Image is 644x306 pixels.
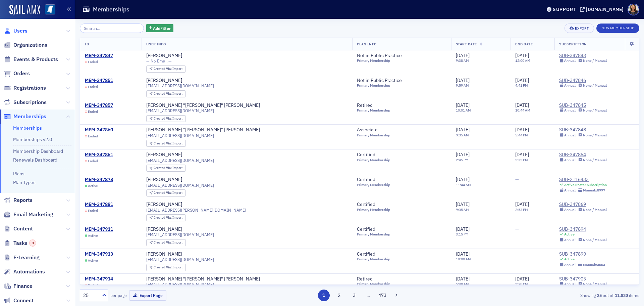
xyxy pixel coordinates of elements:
a: MEM-347914 [85,276,113,282]
span: [DATE] [456,102,470,108]
div: Created Via: Import [146,65,185,73]
a: Certified [357,251,381,257]
button: 473 [377,290,388,301]
a: SUB-347869 [559,202,607,208]
div: Created Via: Import [146,189,185,196]
time: 10:01 AM [456,108,471,113]
time: 5:35 PM [515,158,528,162]
div: Import [154,216,182,220]
div: Primary Membership [357,232,390,236]
div: Import [154,92,182,96]
div: Annual [564,188,576,192]
div: 25 [83,292,98,299]
span: Ended [88,110,98,114]
time: 10:44 AM [515,108,530,113]
div: Created Via: Import [146,239,185,246]
a: E-Learning [4,254,40,261]
a: MEM-347847 [85,53,113,59]
span: Content [13,225,33,232]
span: [DATE] [515,151,529,158]
span: Ended [88,85,98,89]
a: SUB-347845 [559,102,607,108]
div: MEM-347857 [85,102,113,108]
a: Plans [13,171,24,177]
div: [PERSON_NAME] "[PERSON_NAME]" [PERSON_NAME] [146,102,260,108]
time: 5:44 PM [515,133,528,137]
a: Plan Types [13,179,36,185]
a: SUB-347854 [559,152,607,158]
span: — [515,176,519,182]
div: Import [154,241,182,245]
div: Manual x4004 [583,263,605,267]
a: Not in Public Practice [357,78,408,84]
div: Primary Membership [357,158,390,162]
div: Primary Membership [357,257,390,261]
a: MEM-347913 [85,251,113,257]
a: Certified [357,202,381,208]
span: [EMAIL_ADDRESS][DOMAIN_NAME] [146,83,214,88]
span: [DATE] [515,201,529,207]
span: — No Email — [146,58,172,63]
div: Import [154,67,182,71]
div: Created Via: Import [146,140,185,147]
div: MEM-347878 [85,177,113,183]
a: Associate [357,127,384,133]
a: Finance [4,282,33,290]
span: [DATE] [456,52,470,58]
span: Ended [88,60,98,64]
a: SUB-347848 [559,127,607,133]
span: — [515,226,519,232]
a: Not in Public Practice [357,53,408,59]
time: 12:00 AM [515,58,530,63]
div: [PERSON_NAME] "[PERSON_NAME]" [PERSON_NAME] [146,276,260,282]
span: Users [13,27,28,35]
time: 3:15 PM [456,232,469,236]
span: Ended [88,134,98,138]
span: Created Via : [154,215,172,220]
span: [DATE] [456,201,470,207]
div: Active Roster Subscription [564,183,607,187]
span: [DATE] [456,276,470,282]
div: SUB-347905 [559,276,607,282]
div: Created Via: Import [146,90,185,97]
div: None / Manual [583,108,607,113]
span: [EMAIL_ADDRESS][PERSON_NAME][DOMAIN_NAME] [146,208,246,213]
span: Start Date [456,42,477,46]
div: Primary Membership [357,58,408,63]
span: Plan Info [357,42,377,46]
a: [PERSON_NAME] [146,152,182,158]
button: AddFilter [146,24,174,33]
span: Ended [88,283,98,288]
a: Content [4,225,33,232]
a: [PERSON_NAME] [146,226,182,232]
strong: 25 [596,292,603,298]
div: SUB-347894 [559,226,607,232]
time: 9:35 AM [456,207,469,212]
time: 10:00 AM [456,257,471,261]
div: None / Manual [583,133,607,137]
span: Automations [13,268,45,275]
div: Annual [564,133,576,137]
div: MEM-347851 [85,78,113,84]
div: [PERSON_NAME] [146,202,182,208]
span: Created Via : [154,190,172,195]
span: Subscriptions [13,99,47,106]
time: 4:41 PM [515,83,528,88]
div: SUB-2116433 [559,177,607,183]
div: [PERSON_NAME] [146,53,182,59]
a: MEM-347860 [85,127,113,133]
a: Users [4,27,28,35]
a: [PERSON_NAME] [146,251,182,257]
div: [PERSON_NAME] [146,78,182,84]
span: … [364,292,373,298]
button: 2 [333,290,345,301]
div: Manual x8997 [583,188,605,192]
span: ID [85,42,89,46]
span: Registrations [13,84,46,92]
span: User Info [146,42,166,46]
div: Created Via: Import [146,214,185,221]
